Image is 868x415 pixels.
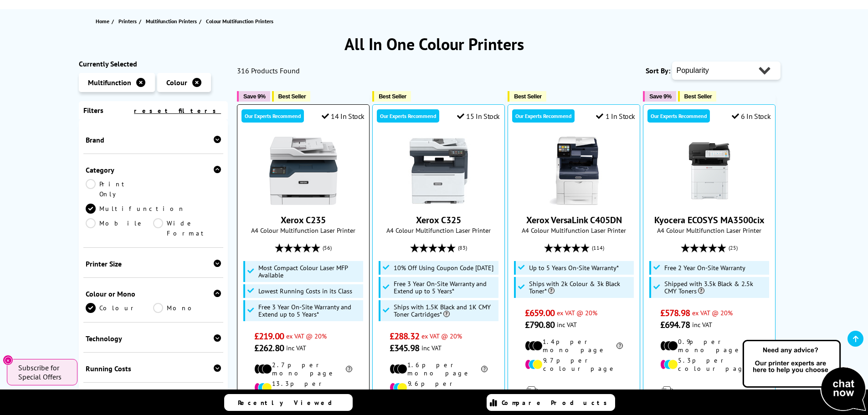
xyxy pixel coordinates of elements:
[379,93,406,100] span: Best Seller
[416,214,461,226] a: Xerox C325
[394,303,497,318] span: Ships with 1.5K Black and 1K CMY Toner Cartridges*
[390,361,488,377] li: 1.6p per mono page
[540,137,608,205] img: Xerox VersaLink C405DN
[242,226,365,235] span: A4 Colour Multifunction Laser Printer
[237,66,300,75] span: 316 Products Found
[146,16,199,26] a: Multifunction Printers
[732,112,771,121] div: 6 In Stock
[372,91,411,102] button: Best Seller
[664,264,745,272] span: Free 2 Year On-Site Warranty
[258,264,361,279] span: Most Compact Colour Laser MFP Available
[79,33,790,55] h1: All In One Colour Printers
[660,319,690,331] span: £694.78
[390,342,419,354] span: £345.98
[86,204,185,214] a: Multifunction
[592,239,604,256] span: (114)
[421,343,442,352] span: inc VAT
[3,355,13,365] button: Close
[529,264,619,272] span: Up to 5 Years On-Site Warranty*
[421,332,462,340] span: ex VAT @ 20%
[508,91,546,102] button: Best Seller
[18,363,68,381] span: Subscribe for Special Offers
[86,303,154,313] a: Colour
[649,93,671,100] span: Save 9%
[675,137,744,205] img: Kyocera ECOSYS MA3500cix
[648,226,770,235] span: A4 Colour Multifunction Laser Printer
[86,165,221,174] div: Category
[525,307,555,319] span: £659.00
[254,342,284,354] span: £262.80
[692,308,733,317] span: ex VAT @ 20%
[224,394,353,411] a: Recently Viewed
[254,361,352,377] li: 2.7p per mono page
[286,332,327,340] span: ex VAT @ 20%
[405,198,473,207] a: Xerox C325
[643,91,676,102] button: Save 9%
[237,91,270,102] button: Save 9%
[278,93,306,100] span: Best Seller
[86,135,221,144] div: Brand
[646,66,670,75] span: Sort By:
[269,198,338,207] a: Xerox C235
[660,338,758,354] li: 0.9p per mono page
[272,91,311,102] button: Best Seller
[692,320,712,329] span: inc VAT
[241,109,304,123] div: Our Experts Recommend
[405,137,473,205] img: Xerox C325
[678,91,717,102] button: Best Seller
[525,319,555,331] span: £790.80
[153,218,221,238] a: Wide Format
[457,112,500,121] div: 15 In Stock
[86,179,154,199] a: Print Only
[238,399,341,407] span: Recently Viewed
[258,287,352,295] span: Lowest Running Costs in its Class
[513,379,635,405] div: modal_delivery
[281,214,326,226] a: Xerox C235
[675,198,744,207] a: Kyocera ECOSYS MA3500cix
[557,320,577,329] span: inc VAT
[513,226,635,235] span: A4 Colour Multifunction Laser Printer
[394,280,497,295] span: Free 3 Year On-Site Warranty and Extend up to 5 Years*
[153,303,221,313] a: Mono
[206,18,273,25] span: Colour Multifunction Printers
[258,303,361,318] span: Free 3 Year On-Site Warranty and Extend up to 5 Years*
[557,308,597,317] span: ex VAT @ 20%
[648,379,770,405] div: modal_delivery
[596,112,635,121] div: 1 In Stock
[243,93,265,100] span: Save 9%
[525,338,623,354] li: 1.4p per mono page
[118,16,139,26] a: Printers
[323,239,332,256] span: (56)
[514,93,542,100] span: Best Seller
[660,356,758,373] li: 5.3p per colour page
[166,78,187,87] span: Colour
[729,239,738,256] span: (25)
[390,379,488,396] li: 9.6p per colour page
[118,16,137,26] span: Printers
[86,334,221,343] div: Technology
[146,16,197,26] span: Multifunction Printers
[79,59,228,68] div: Currently Selected
[286,343,306,352] span: inc VAT
[660,307,690,319] span: £578.98
[512,109,575,123] div: Our Experts Recommend
[540,198,608,207] a: Xerox VersaLink C405DN
[684,93,712,100] span: Best Seller
[377,226,500,235] span: A4 Colour Multifunction Laser Printer
[254,379,352,396] li: 13.3p per colour page
[487,394,615,411] a: Compare Products
[86,364,221,373] div: Running Costs
[526,214,622,226] a: Xerox VersaLink C405DN
[134,107,221,115] a: reset filters
[394,264,493,272] span: 10% Off Using Coupon Code [DATE]
[654,214,765,226] a: Kyocera ECOSYS MA3500cix
[254,330,284,342] span: £219.00
[390,330,419,342] span: £288.32
[740,338,868,413] img: Open Live Chat window
[86,289,221,298] div: Colour or Mono
[88,78,131,87] span: Multifunction
[525,356,623,373] li: 9.7p per colour page
[269,137,338,205] img: Xerox C235
[83,106,103,115] span: Filters
[664,280,767,295] span: Shipped with 3.5k Black & 2.5k CMY Toners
